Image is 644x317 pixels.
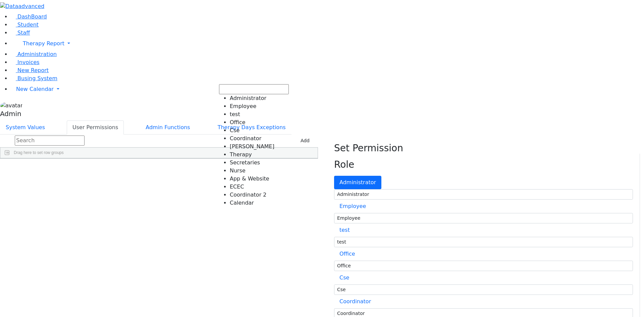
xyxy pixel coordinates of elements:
button: Employee [334,200,371,213]
span: New Report [17,67,49,73]
button: Administrator [334,176,381,189]
button: Coordinator [334,295,376,308]
li: test [230,110,289,118]
a: New Calendar [11,83,644,96]
button: Cse [334,271,355,284]
li: Cse [230,126,289,135]
a: Invoices [11,59,40,65]
span: Busing System [17,75,57,82]
li: Coordinator [230,135,289,143]
a: New Report [11,67,49,73]
a: Staff [11,30,30,36]
button: Add [298,136,313,146]
span: Invoices [17,59,40,65]
button: Therapy Days Exceptions [212,120,291,135]
input: Search [15,136,85,146]
li: Employee [230,102,289,110]
li: [PERSON_NAME] [230,143,289,151]
li: Coordinator 2 [230,191,289,199]
li: Secretaries [230,159,289,167]
a: Administration [11,51,57,57]
span: DashBoard [17,13,47,20]
a: Busing System [11,75,57,82]
a: DashBoard [11,13,47,20]
button: test [334,223,355,237]
input: Search [219,84,289,94]
li: Administrator [230,94,289,102]
h3: Set Permission [334,143,636,154]
li: Office [230,118,289,126]
button: Admin Functions [140,120,196,135]
span: Student [17,21,39,28]
a: Therapy Report [11,37,644,50]
li: Calendar [230,199,289,207]
li: Therapy [230,151,289,159]
h3: Role [334,159,633,170]
span: Staff [17,30,30,36]
span: Therapy Report [23,40,64,47]
span: New Calendar [16,86,54,92]
li: Nurse [230,167,289,175]
button: User Permissions [67,120,124,135]
li: ECEC [230,183,289,191]
a: Student [11,21,39,28]
span: Drag here to set row groups [14,150,64,155]
button: Office [334,247,361,261]
span: Administration [17,51,57,57]
li: App & Website [230,175,289,183]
